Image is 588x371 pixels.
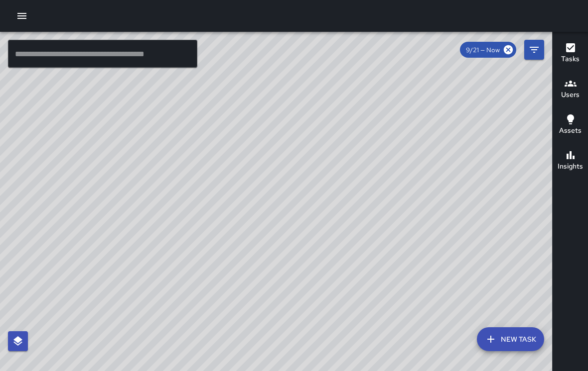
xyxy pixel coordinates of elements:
button: Assets [553,107,588,143]
button: New Task [477,327,544,351]
span: 9/21 — Now [460,46,506,54]
div: 9/21 — Now [460,42,516,58]
h6: Users [561,90,580,100]
button: Filters [524,40,544,60]
button: Tasks [553,36,588,72]
button: Users [553,72,588,107]
h6: Assets [559,125,582,136]
button: Insights [553,143,588,179]
h6: Insights [558,161,583,172]
h6: Tasks [561,54,580,65]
